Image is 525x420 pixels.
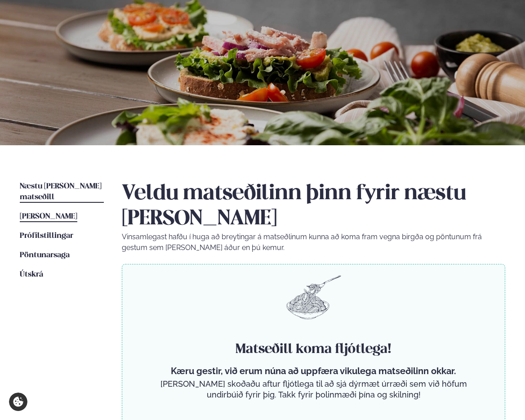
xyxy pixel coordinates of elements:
[20,211,77,222] a: [PERSON_NAME]
[20,232,73,240] span: Prófílstillingar
[157,340,471,358] h4: Matseðill koma fljótlega!
[20,250,70,261] a: Pöntunarsaga
[157,379,471,400] p: [PERSON_NAME] skoðaðu aftur fljótlega til að sjá dýrmæt úrræði sem við höfum undirbúið fyrir þig....
[9,393,27,411] a: Cookie settings
[20,183,102,201] span: Næstu [PERSON_NAME] matseðill
[20,271,43,278] span: Útskrá
[20,251,70,259] span: Pöntunarsaga
[20,231,73,241] a: Prófílstillingar
[20,269,43,280] a: Útskrá
[20,181,104,203] a: Næstu [PERSON_NAME] matseðill
[20,213,77,220] span: [PERSON_NAME]
[286,275,341,319] img: pasta
[122,181,505,232] h2: Veldu matseðilinn þinn fyrir næstu [PERSON_NAME]
[122,232,505,253] p: Vinsamlegast hafðu í huga að breytingar á matseðlinum kunna að koma fram vegna birgða og pöntunum...
[157,366,471,376] p: Kæru gestir, við erum núna að uppfæra vikulega matseðilinn okkar.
